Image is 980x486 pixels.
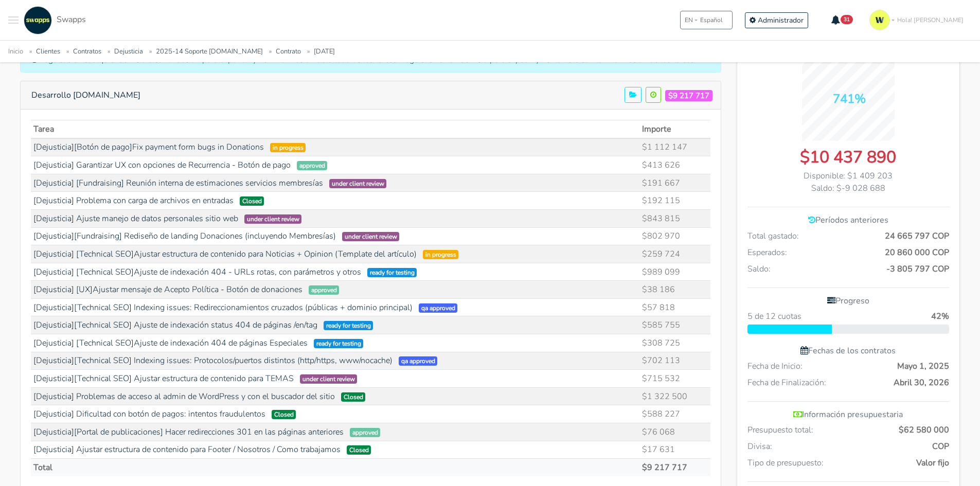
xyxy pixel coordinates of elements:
[33,355,393,366] a: [Dejusticia][Technical SEO] Indexing issues: Protocolos/puertos distintos (http/https, www/nocache)
[825,11,860,29] button: 31
[841,15,853,24] span: 31
[314,47,335,56] a: [DATE]
[33,391,335,402] a: [Dejusticia] Problemas de acceso al admin de WordPress y con el buscador del sitio
[639,334,710,352] td: $308 725
[33,266,361,278] a: [Dejusticia] [Technical SEO]Ajuste de indexación 404 - URLs rotas, con parámetros y otros
[639,352,710,370] td: $702 113
[156,47,263,56] a: 2025-14 Soporte [DOMAIN_NAME]
[916,457,949,469] span: Valor fijo
[31,459,639,476] td: Total
[747,346,949,356] h6: Fechas de los contratos
[745,12,808,28] a: Administrador
[33,248,417,260] a: [Dejusticia] [Technical SEO]Ajustar estructura de contenido para Noticias + Opinion (Template del...
[314,339,364,348] span: ready for testing
[886,263,949,275] span: -3 805 797 COP
[639,120,710,138] th: Importe
[244,214,302,224] span: under client review
[747,376,826,389] span: Fecha de Finalización:
[57,14,86,25] span: Swapps
[300,374,358,384] span: under client review
[8,6,19,34] button: Toggle navigation menu
[33,337,308,349] a: [Dejusticia] [Technical SEO]Ajuste de indexación 404 de páginas Especiales
[758,15,804,25] span: Administrador
[747,310,801,322] span: 5 de 12 cuotas
[932,440,949,453] span: COP
[33,444,341,455] a: [Dejusticia] Ajustar estructura de contenido para Footer / Nosotros / Como trabajamos
[350,428,381,437] span: approved
[21,6,86,34] a: Swapps
[33,195,234,206] a: [Dejusticia] Problema con carga de archivos en entradas
[747,230,799,242] span: Total gastado:
[270,143,306,152] span: in progress
[329,179,387,188] span: under client review
[639,281,710,299] td: $38 186
[33,373,294,384] a: [Dejusticia][Technical SEO] Ajustar estructura de contenido para TEMAS
[639,192,710,210] td: $192 115
[272,410,296,419] span: Closed
[747,410,949,420] h6: Información presupuestaria
[33,284,302,295] a: [Dejusticia] [UX]Ajustar mensaje de Acepto Política - Botón de donaciones
[423,250,459,259] span: in progress
[33,177,323,189] a: [Dejusticia] [Fundraising] Reunión interna de estimaciones servicios membresías
[419,303,458,313] span: qa approved
[639,156,710,174] td: $413 626
[665,90,712,102] span: $9 217 717
[33,426,344,438] a: [Dejusticia][Portal de publicaciones] Hacer redirecciones 301 en las páginas anteriores
[639,316,710,334] td: $585 755
[639,405,710,423] td: $588 227
[25,85,147,105] button: Desarrollo [DOMAIN_NAME]
[639,459,710,476] td: $9 217 717
[639,174,710,192] td: $191 667
[747,263,771,275] span: Saldo:
[885,246,949,259] span: 20 860 000 COP
[747,360,803,372] span: Fecha de Inicio:
[347,445,371,455] span: Closed
[897,360,949,372] span: Mayo 1, 2025
[33,213,238,224] a: [Dejusticia] Ajuste manejo de datos personales sitio web
[367,268,417,277] span: ready for testing
[341,392,366,402] span: Closed
[639,370,710,388] td: $715 532
[8,47,23,56] a: Inicio
[747,457,824,469] span: Tipo de presupuesto:
[747,424,813,436] span: Presupuesto total:
[747,215,949,225] h6: Períodos anteriores
[639,387,710,405] td: $1 322 500
[24,6,52,34] img: swapps-linkedin-v2.jpg
[747,440,772,453] span: Divisa:
[33,141,264,153] a: [Dejusticia][Botón de pago]Fix payment form bugs in Donations
[342,232,400,241] span: under client review
[747,170,949,182] div: Disponible: $1 409 203
[639,245,710,263] td: $259 724
[899,424,949,436] span: $62 580 000
[31,120,639,138] th: Tarea
[747,145,949,170] div: $10 437 890
[747,182,949,194] div: Saldo: $-9 028 688
[865,6,972,34] a: Hola! [PERSON_NAME]
[639,138,710,156] td: $1 112 147
[894,376,949,389] span: Abril 30, 2026
[639,423,710,441] td: $76 068
[931,310,949,322] span: 42%
[33,230,336,242] a: [Dejusticia][Fundraising] Rediseño de landing Donaciones (incluyendo Membresías)
[240,196,264,206] span: Closed
[639,263,710,281] td: $989 099
[869,10,890,30] img: isotipo-3-3e143c57.png
[897,15,964,25] span: Hola! [PERSON_NAME]
[639,441,710,459] td: $17 631
[680,11,733,29] button: ENEspañol
[747,246,787,259] span: Esperados:
[297,161,328,170] span: approved
[276,47,301,56] a: Contrato
[639,227,710,245] td: $802 970
[639,298,710,316] td: $57 818
[885,230,949,242] span: 24 665 797 COP
[73,47,101,56] a: Contratos
[33,319,317,331] a: [Dejusticia][Technical SEO] Ajuste de indexación status 404 de páginas /en/tag
[36,47,60,56] a: Clientes
[639,209,710,227] td: $843 815
[33,302,413,313] a: [Dejusticia][Technical SEO] Indexing issues: Redireccionamientos cruzados (públicas + dominio pri...
[114,47,143,56] a: Dejusticia
[324,321,373,330] span: ready for testing
[309,285,340,295] span: approved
